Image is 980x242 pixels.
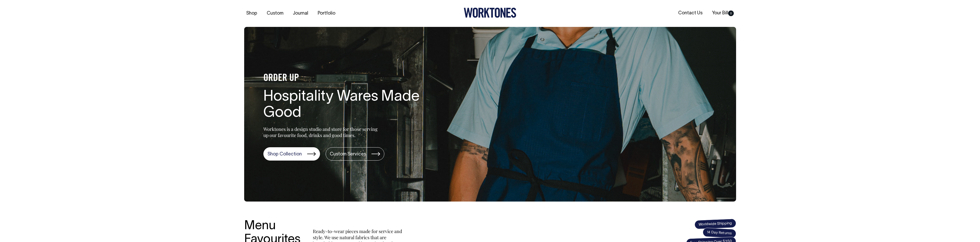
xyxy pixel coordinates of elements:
a: Portfolio [316,9,337,18]
a: Custom [265,9,285,18]
span: 0 [728,10,734,16]
h1: Hospitality Wares Made Good [263,89,427,122]
a: Contact Us [676,9,705,17]
a: Journal [291,9,310,18]
a: Shop Collection [263,147,320,161]
a: Custom Services [326,147,384,161]
a: Your Bill0 [710,9,736,17]
h4: ORDER UP [263,73,427,84]
p: Worktones is a design studio and store for those serving up our favourite food, drinks and good t... [263,126,380,138]
span: Worldwide Shipping [694,218,736,229]
a: Shop [244,9,259,18]
span: 14 Day Returns [703,228,736,238]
